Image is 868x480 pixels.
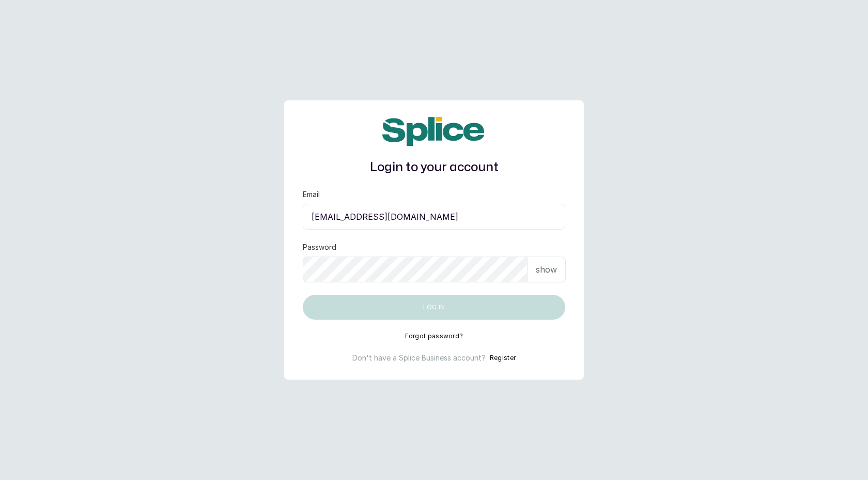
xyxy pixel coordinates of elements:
p: Don't have a Splice Business account? [352,353,486,363]
button: Forgot password? [405,332,463,340]
button: Log in [303,295,565,320]
label: Password [303,242,336,252]
input: email@acme.com [303,204,565,230]
label: Email [303,189,320,200]
p: show [536,263,557,276]
button: Register [490,353,516,363]
h1: Login to your account [303,158,565,177]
